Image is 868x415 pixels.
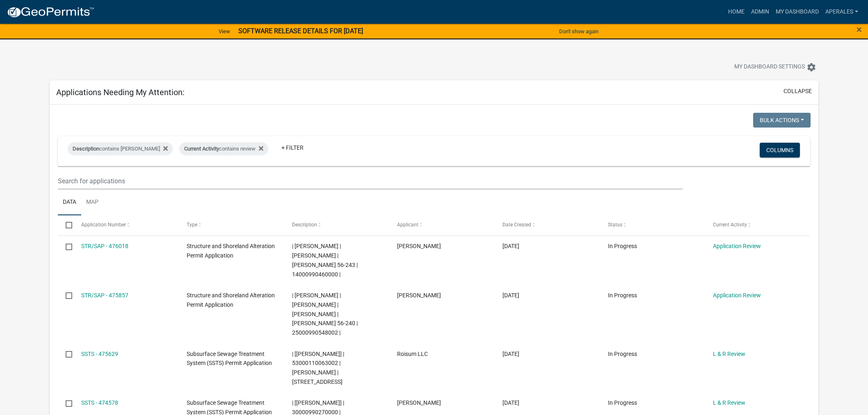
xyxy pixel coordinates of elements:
a: Application Review [713,292,761,299]
span: My Dashboard Settings [734,62,805,72]
datatable-header-cell: Current Activity [705,215,811,235]
span: | Andrea Perales | ANTHONY JAMES BUCHOLZ | Marion 56-243 | 14000990460000 | [292,243,358,277]
a: Data [58,189,81,216]
datatable-header-cell: Date Created [495,215,600,235]
span: 09/09/2025 [503,351,519,357]
span: Current Activity [713,222,747,228]
span: 09/06/2025 [503,399,519,406]
a: Application Review [713,243,761,249]
datatable-header-cell: Select [58,215,73,235]
button: My Dashboard Settingssettings [728,59,823,75]
span: 09/09/2025 [503,243,519,249]
button: Close [857,25,862,34]
span: Application Number [81,222,126,228]
a: L & R Review [713,399,745,406]
input: Search for applications [58,173,683,189]
span: In Progress [608,399,637,406]
a: SSTS - 474578 [81,399,118,406]
datatable-header-cell: Applicant [389,215,495,235]
a: STR/SAP - 475857 [81,292,128,299]
span: Roisum LLC [397,351,428,357]
span: Richard Barth [397,292,441,299]
span: 09/09/2025 [503,292,519,299]
a: My Dashboard [772,4,822,20]
a: aperales [822,4,861,20]
button: Columns [760,143,800,157]
button: collapse [783,87,812,96]
span: Description [73,146,99,152]
span: Subsurface Sewage Treatment System (SSTS) Permit Application [187,351,272,367]
span: In Progress [608,243,637,249]
a: SSTS - 475629 [81,351,118,357]
span: Date Created [503,222,531,228]
span: Type [187,222,197,228]
span: Current Activity [184,146,219,152]
button: Bulk Actions [753,113,811,128]
span: Cassondra Bucholz [397,243,441,249]
div: contains [PERSON_NAME] [68,142,173,155]
i: settings [806,62,816,72]
a: L & R Review [713,351,745,357]
datatable-header-cell: Type [179,215,284,235]
span: × [857,24,862,35]
span: Description [292,222,317,228]
datatable-header-cell: Application Number [73,215,179,235]
button: Don't show again [556,25,602,38]
a: View [215,25,233,38]
span: | Andrea Perales | VICKI L MORKEN | JONATHAN D MORKEN | Blanche 56-240 | 25000990548002 | [292,292,358,336]
a: STR/SAP - 476018 [81,243,128,249]
span: Structure and Shoreland Alteration Permit Application [187,292,275,308]
span: Status [608,222,622,228]
span: Scott M Ellingson [397,399,441,406]
a: Map [81,189,103,216]
span: In Progress [608,292,637,299]
span: In Progress [608,351,637,357]
a: + Filter [275,140,310,155]
span: Applicant [397,222,418,228]
div: contains review [179,142,268,155]
datatable-header-cell: Description [284,215,389,235]
h5: Applications Needing My Attention: [56,87,185,97]
a: Home [725,4,748,20]
strong: SOFTWARE RELEASE DETAILS FOR [DATE] [238,27,363,35]
a: Admin [748,4,772,20]
datatable-header-cell: Status [600,215,705,235]
span: Structure and Shoreland Alteration Permit Application [187,243,275,259]
span: | [Andrea Perales] | 53000110063002 | JONATHAN LANGLIE | 38592 STATE HWY 78 [292,351,344,385]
